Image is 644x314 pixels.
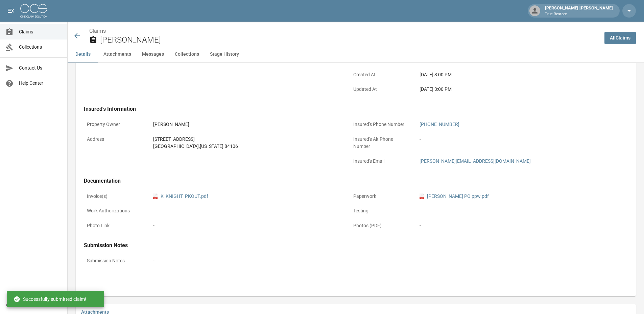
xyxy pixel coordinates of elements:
a: pdf[PERSON_NAME] PO ppw.pdf [420,193,489,200]
div: Successfully submitted claim! [14,293,86,305]
button: Attachments [98,46,137,62]
a: pdfK_KNIGHT_PKOUT.pdf [153,193,208,200]
button: open drawer [4,4,18,18]
p: True Restore [545,11,613,17]
p: Insured's Email [350,155,411,168]
p: Photos (PDF) [350,219,411,232]
a: Claims [89,28,106,34]
p: Property Owner [84,118,145,131]
div: © 2025 One Claim Solution [6,302,61,308]
p: Submission Notes [84,254,145,267]
button: Messages [137,46,169,62]
button: Stage History [205,46,244,62]
div: [STREET_ADDRESS] [153,136,238,143]
div: - [153,207,339,214]
p: Paperwork [350,190,411,203]
div: - [420,136,421,143]
p: Created At [350,68,411,81]
a: AllClaims [604,32,636,44]
p: Insured's Phone Number [350,118,411,131]
div: [GEOGRAPHIC_DATA] , [US_STATE] 84106 [153,143,238,150]
p: Photo Link [84,219,145,232]
p: Testing [350,204,411,217]
nav: breadcrumb [89,27,599,35]
span: Help Center [19,80,62,87]
div: - [420,222,605,229]
p: Invoice(s) [84,190,145,203]
button: Collections [169,46,205,62]
p: Updated At [350,83,411,96]
div: - [153,257,154,264]
a: [PHONE_NUMBER] [420,122,459,127]
h4: Insured's Information [84,106,609,112]
div: anchor tabs [68,46,644,62]
h2: [PERSON_NAME] [100,35,599,45]
div: - [153,222,154,229]
div: [PERSON_NAME] [PERSON_NAME] [542,5,616,17]
div: [PERSON_NAME] [153,121,189,128]
div: [DATE] 3:00 PM [420,71,605,78]
h4: Documentation [84,178,609,184]
p: Insured's Alt Phone Number [350,133,411,153]
span: Collections [19,44,62,51]
span: Claims [19,28,62,35]
span: Contact Us [19,64,62,72]
div: - [420,207,605,214]
div: [DATE] 3:00 PM [420,86,605,93]
img: ocs-logo-white-transparent.png [20,4,47,18]
p: Work Authorizations [84,204,145,217]
h4: Submission Notes [84,242,609,249]
p: Address [84,133,145,146]
a: [PERSON_NAME][EMAIL_ADDRESS][DOMAIN_NAME] [420,158,531,164]
button: Details [68,46,98,62]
